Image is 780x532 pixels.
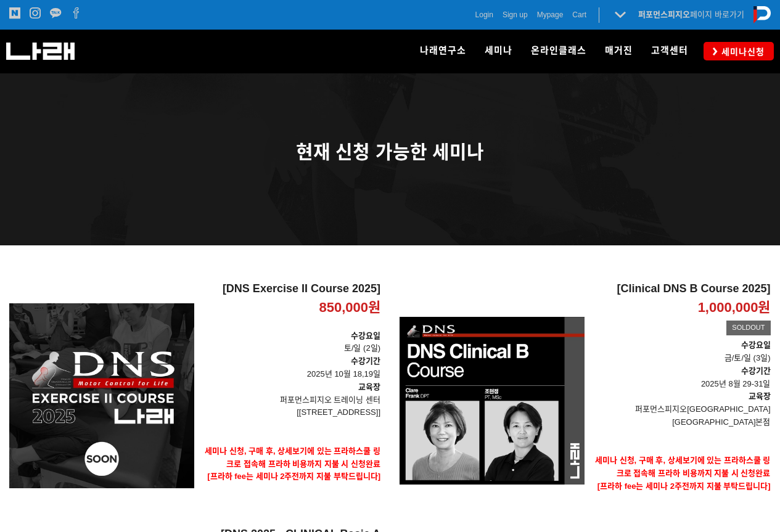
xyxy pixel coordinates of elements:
strong: 수강기간 [741,366,771,375]
h2: [Clinical DNS B Course 2025] [594,282,771,296]
div: SOLDOUT [726,321,770,335]
a: Sign up [503,9,528,21]
p: 금/토/일 (3일) [594,352,771,365]
strong: 수강기간 [351,356,380,366]
span: 세미나신청 [718,46,765,58]
a: Login [475,9,493,21]
strong: 교육장 [749,391,771,401]
a: 나래연구소 [411,30,475,73]
span: 매거진 [605,45,633,56]
a: 퍼포먼스피지오페이지 바로가기 [638,10,744,19]
span: 세미나 [485,45,512,56]
a: Mypage [537,9,564,21]
p: 2025년 8월 29-31일 [594,365,771,391]
strong: 교육장 [358,382,380,391]
p: 퍼포먼스피지오[GEOGRAPHIC_DATA] [GEOGRAPHIC_DATA]본점 [594,403,771,429]
span: [프라하 fee는 세미나 2주전까지 지불 부탁드립니다] [597,481,771,491]
p: 2025년 10월 18,19일 [203,355,380,381]
a: [Clinical DNS B Course 2025] 1,000,000원 SOLDOUT 수강요일금/토/일 (3일)수강기간 2025년 8월 29-31일교육장퍼포먼스피지오[GEOG... [594,282,771,518]
span: 현재 신청 가능한 세미나 [296,142,484,162]
strong: 세미나 신청, 구매 후, 상세보기에 있는 프라하스쿨 링크로 접속해 프라하 비용까지 지불 시 신청완료 [205,446,380,469]
strong: 수강요일 [741,340,771,350]
a: 세미나신청 [704,42,774,60]
h2: [DNS Exercise II Course 2025] [203,282,380,296]
strong: 세미나 신청, 구매 후, 상세보기에 있는 프라하스쿨 링크로 접속해 프라하 비용까지 지불 시 신청완료 [595,456,771,478]
a: Cart [572,9,586,21]
a: 세미나 [475,30,522,73]
span: 온라인클래스 [531,45,586,56]
strong: 수강요일 [351,331,380,340]
a: 고객센터 [642,30,697,73]
span: 나래연구소 [420,45,466,56]
p: [[STREET_ADDRESS]] [203,406,380,419]
span: [프라하 fee는 세미나 2주전까지 지불 부탁드립니다] [207,472,380,481]
p: 850,000원 [319,299,380,317]
p: 토/일 (2일) [203,330,380,356]
a: 매거진 [596,30,642,73]
a: [DNS Exercise II Course 2025] 850,000원 수강요일토/일 (2일)수강기간 2025년 10월 18,19일교육장퍼포먼스피지오 트레이닝 센터[[STREE... [203,282,380,509]
p: 퍼포먼스피지오 트레이닝 센터 [203,394,380,407]
strong: 퍼포먼스피지오 [638,10,690,19]
p: 1,000,000원 [698,299,771,317]
a: 온라인클래스 [522,30,596,73]
span: 고객센터 [651,45,688,56]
